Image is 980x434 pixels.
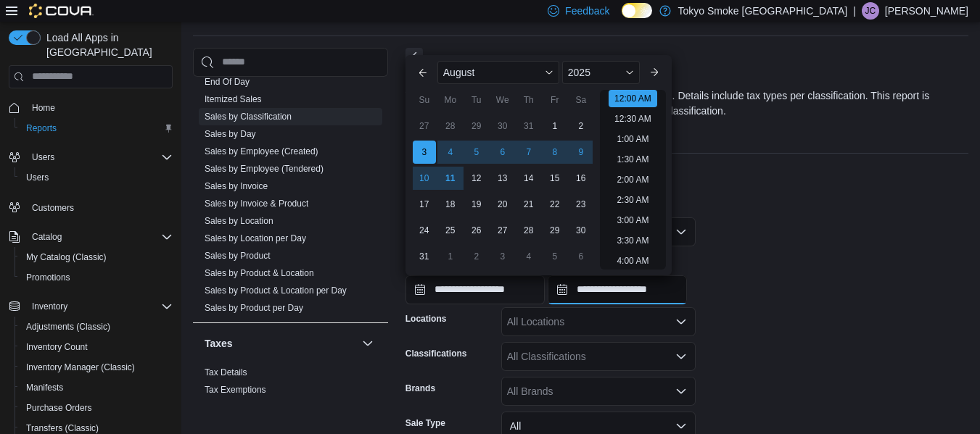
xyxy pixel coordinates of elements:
[675,385,687,397] button: Open list of options
[439,245,462,268] div: day-1
[611,252,654,270] li: 4:00 AM
[543,141,567,164] div: day-8
[26,149,173,166] span: Users
[3,196,178,217] button: Customers
[205,302,303,314] span: Sales by Product per Day
[26,228,173,246] span: Catalog
[193,73,388,322] div: Sales
[205,93,262,105] span: Itemized Sales
[609,90,657,107] li: 12:00 AM
[205,233,306,243] a: Sales by Location per Day
[20,318,116,335] a: Adjustments (Classic)
[611,191,654,209] li: 2:30 AM
[20,359,173,376] span: Inventory Manager (Classic)
[32,231,62,243] span: Catalog
[543,245,567,268] div: day-5
[465,245,488,268] div: day-2
[543,219,567,242] div: day-29
[569,219,593,242] div: day-30
[517,167,540,190] div: day-14
[465,219,488,242] div: day-26
[26,272,70,283] span: Promotions
[20,359,141,376] a: Inventory Manager (Classic)
[26,298,73,315] button: Inventory
[569,88,593,112] div: Sa
[15,377,178,398] button: Manifests
[359,335,376,352] button: Taxes
[862,2,879,20] div: Jordan Cooper
[675,351,687,362] button: Open list of options
[491,167,514,190] div: day-13
[205,385,266,395] a: Tax Exemptions
[20,169,54,186] a: Users
[205,268,314,278] a: Sales by Product & Location
[517,219,540,242] div: day-28
[611,232,654,249] li: 3:30 AM
[15,267,178,288] button: Promotions
[517,141,540,164] div: day-7
[205,146,318,157] span: Sales by Employee (Created)
[205,199,308,209] a: Sales by Invoice & Product
[405,348,467,359] label: Classifications
[205,303,303,313] a: Sales by Product per Day
[205,146,318,157] a: Sales by Employee (Created)
[3,147,178,167] button: Users
[205,164,324,174] a: Sales by Employee (Tendered)
[491,193,514,216] div: day-20
[32,301,67,312] span: Inventory
[405,88,961,119] div: View sales totals by classification for a specified date range. Details include tax types per cla...
[26,341,88,353] span: Inventory Count
[622,3,652,18] input: Dark Mode
[569,245,593,268] div: day-6
[439,193,462,216] div: day-18
[443,67,475,78] span: August
[20,269,173,286] span: Promotions
[491,88,514,112] div: We
[26,382,63,393] span: Manifests
[517,193,540,216] div: day-21
[26,198,173,216] span: Customers
[491,245,514,268] div: day-3
[20,399,173,417] span: Purchase Orders
[611,130,654,148] li: 1:00 AM
[465,114,488,138] div: day-29
[205,77,250,87] a: End Of Day
[205,285,347,296] span: Sales by Product & Location per Day
[205,285,347,296] a: Sales by Product & Location per Day
[15,337,178,357] button: Inventory Count
[205,336,356,351] button: Taxes
[205,180,268,192] span: Sales by Invoice
[405,383,435,394] label: Brands
[26,149,60,166] button: Users
[205,250,271,262] span: Sales by Product
[569,114,593,138] div: day-2
[439,219,462,242] div: day-25
[439,167,462,190] div: day-11
[569,193,593,216] div: day-23
[205,216,273,226] a: Sales by Location
[675,316,687,327] button: Open list of options
[205,267,314,279] span: Sales by Product & Location
[205,163,324,175] span: Sales by Employee (Tendered)
[15,118,178,138] button: Reports
[3,296,178,317] button: Inventory
[609,110,657,128] li: 12:30 AM
[3,97,178,118] button: Home
[205,76,250,88] span: End Of Day
[413,141,436,164] div: day-3
[465,88,488,112] div: Tu
[611,151,654,168] li: 1:30 AM
[517,88,540,112] div: Th
[562,61,640,84] div: Button. Open the year selector. 2025 is currently selected.
[3,227,178,247] button: Catalog
[865,2,876,20] span: JC
[205,198,308,209] span: Sales by Invoice & Product
[20,318,173,335] span: Adjustments (Classic)
[600,90,666,270] ul: Time
[491,141,514,164] div: day-6
[205,111,292,122] span: Sales by Classification
[29,4,94,18] img: Cova
[611,171,654,188] li: 2:00 AM
[611,212,654,229] li: 3:00 AM
[20,379,69,396] a: Manifests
